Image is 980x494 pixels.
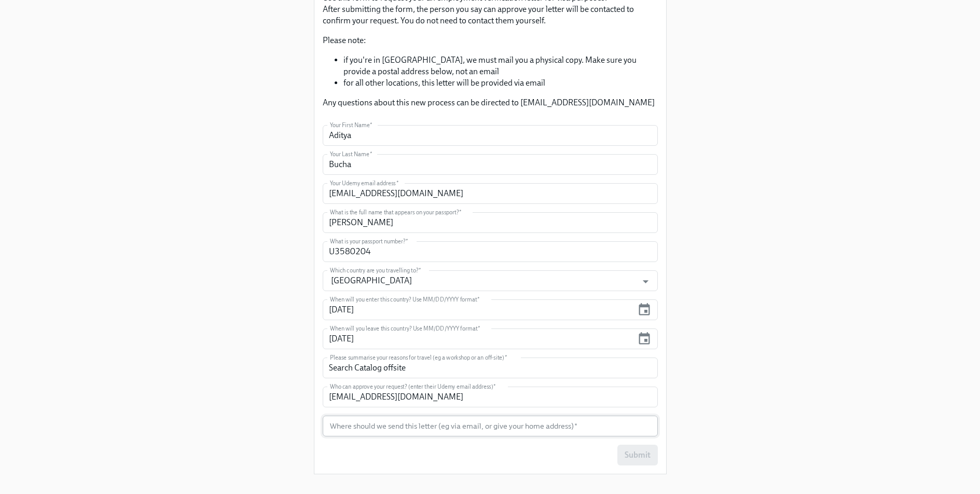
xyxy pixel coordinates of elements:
p: Please note: [323,35,658,46]
p: Any questions about this new process can be directed to [EMAIL_ADDRESS][DOMAIN_NAME] [323,97,658,108]
input: MM/DD/YYYY [323,299,633,320]
li: if you're in [GEOGRAPHIC_DATA], we must mail you a physical copy. Make sure you provide a postal ... [343,54,658,77]
li: for all other locations, this letter will be provided via email [343,77,658,89]
input: MM/DD/YYYY [323,328,633,349]
button: Open [638,273,654,290]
